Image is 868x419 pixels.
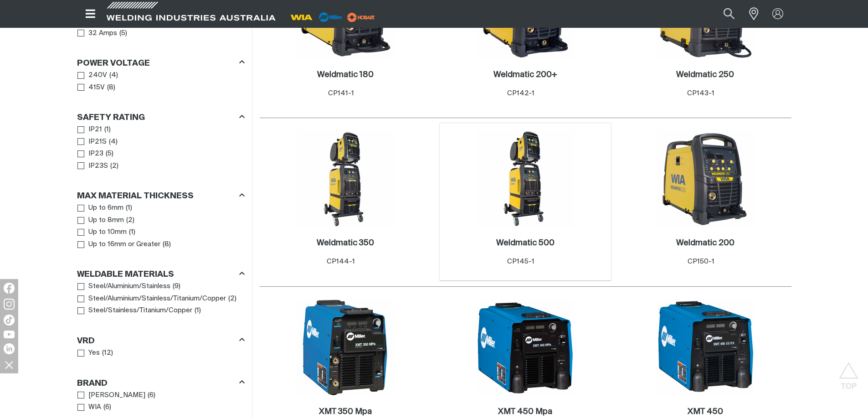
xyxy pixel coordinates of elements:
button: Scroll to top [838,362,859,383]
input: Product name or item number... [702,4,744,24]
span: ( 9 ) [173,281,180,292]
img: TikTok [4,315,15,326]
img: XMT 350 Mpa [297,299,394,396]
a: IP23 [77,148,104,160]
span: IP21S [88,137,107,147]
span: ( 8 ) [107,83,115,93]
img: miller [344,10,378,24]
h3: Brand [77,378,108,389]
span: ( 6 ) [148,390,155,401]
h3: Power Voltage [77,58,150,69]
span: 240V [88,70,107,81]
h3: Weldable Materials [77,269,174,280]
a: miller [344,14,378,21]
a: Weldmatic 250 [676,70,734,80]
h3: Max Material Thickness [77,191,194,202]
a: Weldmatic 200 [676,238,734,248]
a: Weldmatic 350 [317,238,374,248]
span: WIA [88,402,101,413]
a: IP23S [77,160,108,172]
ul: Weldable Materials [77,280,244,317]
span: ( 5 ) [106,149,113,159]
a: XMT 450 Mpa [498,407,552,417]
img: Weldmatic 350 [297,130,394,228]
span: IP21 [88,124,102,135]
div: Safety Rating [77,111,245,124]
span: ( 2 ) [228,294,236,304]
h2: Weldmatic 180 [317,71,374,79]
span: ( 2 ) [110,161,118,171]
span: CP145-1 [507,258,534,265]
span: ( 1 ) [195,305,201,316]
span: Steel/Stainless/Titanium/Copper [88,305,192,316]
ul: Max Material Thickness [77,202,244,250]
h2: Weldmatic 350 [317,239,374,247]
span: Up to 10mm [88,227,127,238]
div: Brand [77,377,245,389]
span: Steel/Aluminium/Stainless [88,281,170,292]
a: Weldmatic 200+ [493,70,557,80]
span: ( 5 ) [119,28,127,39]
ul: Power Voltage [77,69,244,93]
span: ( 4 ) [109,70,118,81]
span: CP141-1 [328,90,354,97]
span: Yes [88,348,100,358]
a: [PERSON_NAME] [77,389,146,402]
span: ( 4 ) [109,137,118,147]
a: WIA [77,401,102,414]
a: Yes [77,347,100,359]
button: Search products [714,4,745,24]
span: Steel/Aluminium/Stainless/Titanium/Copper [88,294,226,304]
span: Up to 16mm or Greater [88,239,160,250]
span: CP142-1 [507,90,534,97]
span: ( 1 ) [129,227,135,238]
a: Up to 10mm [77,226,127,238]
a: Steel/Aluminium/Stainless/Titanium/Copper [77,293,226,305]
span: ( 1 ) [104,124,111,135]
img: Weldmatic 200 [657,130,754,228]
h2: Weldmatic 200 [676,239,734,247]
span: ( 1 ) [126,203,132,213]
div: Max Material Thickness [77,190,245,202]
h2: Weldmatic 250 [676,71,734,79]
span: ( 6 ) [103,402,111,413]
a: Up to 6mm [77,202,124,214]
a: Steel/Stainless/Titanium/Copper [77,305,193,317]
img: Weldmatic 500 [477,130,574,228]
span: 415V [88,83,105,93]
h2: Weldmatic 200+ [493,71,557,79]
span: CP144-1 [327,258,355,265]
span: IP23S [88,161,108,171]
img: XMT 450 [657,299,754,396]
span: CP143-1 [687,90,714,97]
span: CP150-1 [688,258,714,265]
a: 415V [77,82,105,94]
a: XMT 450 [688,407,723,417]
ul: Safety Rating [77,124,244,172]
span: Up to 8mm [88,215,124,226]
a: Weldmatic 500 [496,238,555,248]
span: Up to 6mm [88,203,123,213]
ul: VRD [77,347,244,359]
a: 32 Amps [77,27,118,40]
div: VRD [77,334,245,347]
span: ( 8 ) [163,239,171,250]
h2: XMT 350 Mpa [319,408,372,416]
a: IP21 [77,124,103,136]
img: Facebook [4,283,15,294]
h2: XMT 450 [688,408,723,416]
img: XMT 450 Mpa [477,299,574,396]
h2: Weldmatic 500 [496,239,555,247]
span: ( 2 ) [126,215,134,226]
a: Weldmatic 180 [317,70,374,80]
span: [PERSON_NAME] [88,390,145,401]
h3: Safety Rating [77,113,145,123]
img: LinkedIn [4,343,15,354]
a: Up to 8mm [77,214,124,227]
a: Steel/Aluminium/Stainless [77,280,171,293]
h2: XMT 450 Mpa [498,408,552,416]
div: Power Voltage [77,57,245,69]
span: 32 Amps [88,28,117,39]
a: XMT 350 Mpa [319,407,372,417]
span: ( 12 ) [102,348,113,358]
